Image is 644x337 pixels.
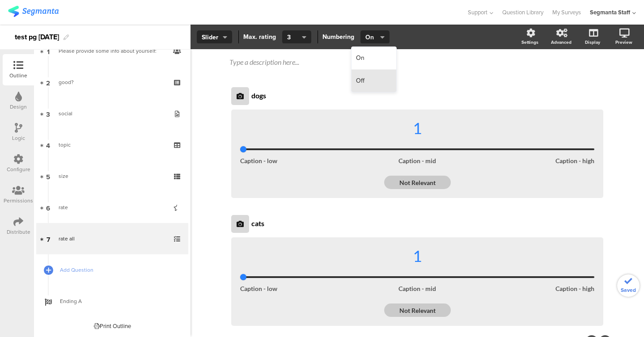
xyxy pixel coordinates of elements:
div: topic [59,140,165,149]
span: On [356,54,364,63]
span: Caption - low [240,285,277,292]
span: 1 [47,46,50,56]
p: cats [251,219,603,227]
div: Numbering [322,32,354,42]
div: Outline [9,72,27,80]
button: On [360,30,390,44]
div: Configure [7,165,30,173]
div: Type a description here... [229,58,605,66]
span: Add Question [60,265,174,274]
span: Saved [621,286,636,294]
div: Please provide some info about yourself: [59,46,165,55]
span: 6 [46,202,50,212]
span: Caption - mid [398,285,436,292]
a: 1 Please provide some info about yourself: [36,35,188,67]
span: 3 [287,33,300,42]
div: Segmanta Staff [590,8,630,17]
span: Off [356,76,364,85]
span: 3 [46,109,50,118]
div: Print Outline [94,322,131,330]
span: 5 [46,171,50,181]
div: Design [10,103,27,111]
div: 1 [240,246,594,265]
div: Preview [615,39,632,46]
span: Slider [202,33,227,42]
button: Slider [197,30,232,44]
div: size [59,172,165,181]
span: 4 [46,140,50,150]
span: 7 [47,234,50,244]
a: 5 size [36,160,188,192]
div: Max. rating [243,32,276,42]
div: Permissions [4,197,33,205]
span: Support [468,8,487,17]
a: 7 rate all [36,223,188,254]
span: Caption - high [555,285,594,292]
a: Ending A [36,286,188,317]
p: dogs [251,91,603,100]
span: On [365,33,383,42]
span: Caption - low [240,157,277,164]
a: 2 good? [36,67,188,98]
a: 6 rate [36,192,188,223]
div: test pg [DATE] [15,30,59,44]
div: social [59,109,165,118]
div: Distribute [7,228,30,236]
div: rate all [59,234,165,243]
span: Caption - high [555,157,594,164]
span: 2 [46,77,50,87]
div: Advanced [551,39,572,46]
div: Settings [521,39,538,46]
div: rate [59,203,165,212]
a: 3 social [36,98,188,129]
span: Caption - mid [398,157,436,164]
span: Ending A [60,297,174,306]
div: good? [59,78,165,87]
a: 4 topic [36,129,188,160]
img: segmanta logo [8,6,59,17]
button: 3 [282,30,311,44]
div: Display [585,39,600,46]
div: Logic [12,134,25,142]
div: 1 [240,118,594,137]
